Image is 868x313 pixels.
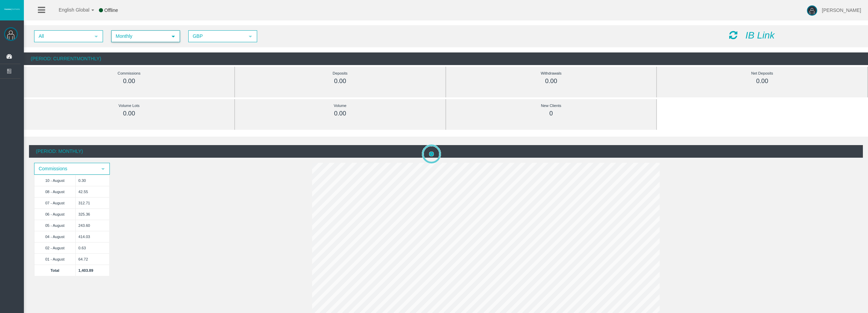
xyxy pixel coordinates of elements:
[112,31,167,42] span: Monthly
[34,197,76,208] td: 07 - August
[39,110,219,118] div: 0.00
[100,166,106,172] span: select
[34,265,76,276] td: Total
[29,145,863,158] div: (Period: Monthly)
[250,102,430,110] div: Volume
[75,186,109,197] td: 42.55
[93,34,99,39] span: select
[24,52,868,65] div: (Period: CurrentMonthly)
[672,69,852,77] div: Net Deposits
[35,163,97,174] span: Commissions
[75,265,109,276] td: 1,403.89
[250,77,430,85] div: 0.00
[104,7,118,13] span: Offline
[75,175,109,186] td: 0.30
[248,34,253,39] span: select
[34,186,76,197] td: 08 - August
[34,208,76,220] td: 06 - August
[461,77,641,85] div: 0.00
[189,31,244,42] span: GBP
[250,110,430,118] div: 0.00
[75,220,109,231] td: 243.60
[3,8,20,11] img: logo.svg
[50,7,89,13] span: English Global
[39,102,219,110] div: Volume Lots
[34,242,76,253] td: 02 - August
[745,30,775,41] i: IB Link
[34,220,76,231] td: 05 - August
[35,31,90,42] span: All
[171,34,176,39] span: select
[75,231,109,242] td: 414.03
[807,5,817,16] img: user-image
[250,69,430,77] div: Deposits
[729,30,737,40] i: Reload Dashboard
[461,69,641,77] div: Withdrawals
[34,175,76,186] td: 10 - August
[461,110,641,118] div: 0
[75,253,109,265] td: 64.72
[39,77,219,85] div: 0.00
[75,242,109,253] td: 0.63
[34,231,76,242] td: 04 - August
[672,77,852,85] div: 0.00
[75,197,109,208] td: 312.71
[34,253,76,265] td: 01 - August
[461,102,641,110] div: New Clients
[75,208,109,220] td: 325.36
[39,69,219,77] div: Commissions
[822,7,861,13] span: [PERSON_NAME]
